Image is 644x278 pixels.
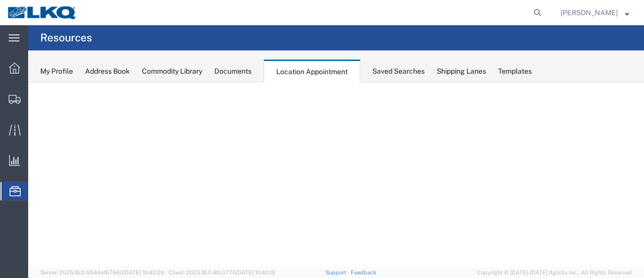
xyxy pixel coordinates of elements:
div: Address Book [85,66,130,77]
div: My Profile [40,66,73,77]
span: [DATE] 10:42:29 [123,269,164,275]
h4: Resources [40,25,92,50]
button: [PERSON_NAME] [560,7,630,19]
a: Feedback [351,269,376,275]
span: Sopha Sam [560,7,618,18]
div: Shipping Lanes [437,66,486,77]
span: Copyright © [DATE]-[DATE] Agistix Inc., All Rights Reserved [477,268,632,277]
div: Commodity Library [142,66,202,77]
span: Client: 2025.16.0-8fc0770 [169,269,275,275]
span: [DATE] 10:40:19 [236,269,275,275]
span: Server: 2025.16.0-9544af67660 [40,269,164,275]
a: Support [326,269,351,275]
div: Templates [498,66,532,77]
div: Saved Searches [372,66,425,77]
iframe: FS Legacy Container [28,82,644,267]
div: Documents [214,66,252,77]
img: logo [7,5,77,20]
div: Location Appointment [264,60,360,83]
